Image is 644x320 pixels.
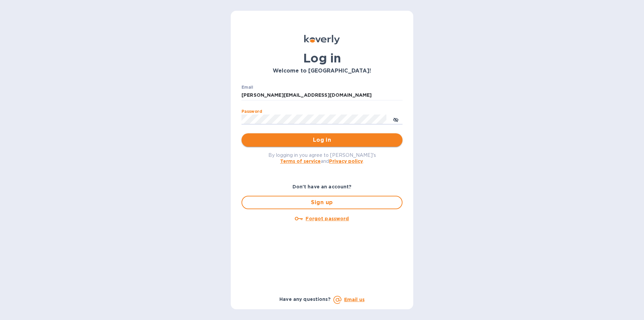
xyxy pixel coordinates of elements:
[241,133,402,147] button: Log in
[268,152,376,164] span: By logging in you agree to [PERSON_NAME]'s and .
[279,296,331,302] b: Have any questions?
[241,86,253,90] label: Email
[344,297,365,302] a: Email us
[329,158,363,164] a: Privacy policy
[304,35,340,44] img: Koverly
[241,109,262,113] label: Password
[306,216,349,221] u: Forgot password
[241,51,402,65] h1: Log in
[241,90,402,100] input: Enter email address
[280,158,321,164] a: Terms of service
[292,184,352,189] b: Don't have an account?
[248,198,396,207] span: Sign up
[241,68,402,74] h3: Welcome to [GEOGRAPHIC_DATA]!
[389,113,402,126] button: toggle password visibility
[247,136,397,144] span: Log in
[241,196,402,209] button: Sign up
